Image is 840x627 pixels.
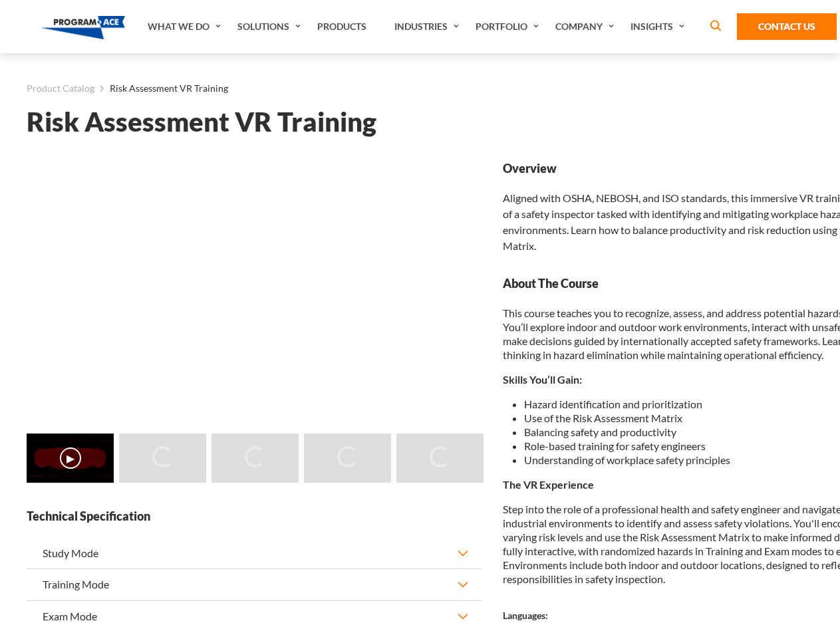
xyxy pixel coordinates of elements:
[27,160,482,416] iframe: Risk Assessment VR Training - Video 0
[27,538,482,568] button: Study Mode
[503,610,548,621] strong: Languages:
[60,447,81,469] button: ▶
[737,13,837,40] a: Contact Us
[94,80,228,97] li: Risk Assessment VR Training
[27,508,482,525] strong: Technical Specification
[27,80,94,97] a: Product Catalog
[41,16,126,39] img: Program-Ace
[27,434,114,483] img: Risk Assessment VR Training - Video 0
[27,569,482,600] button: Training Mode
